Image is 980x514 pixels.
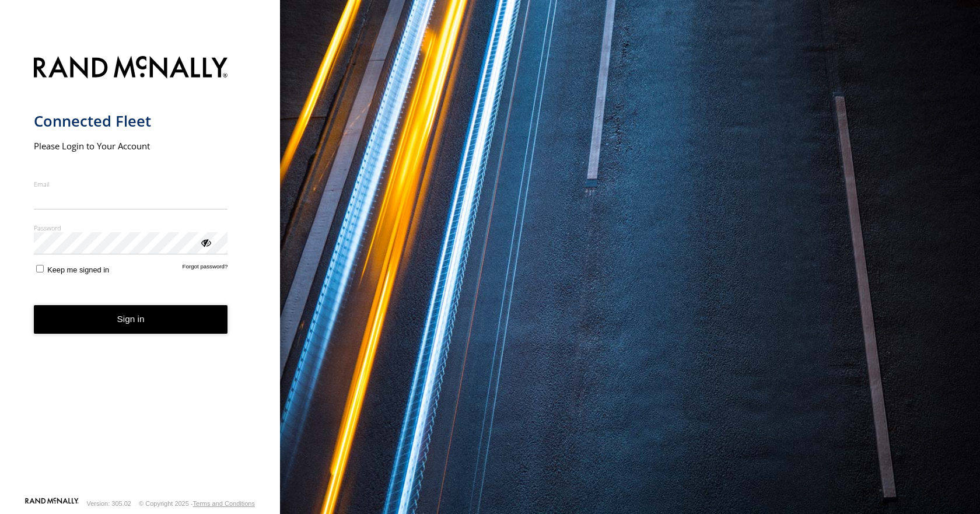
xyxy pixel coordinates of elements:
a: Terms and Conditions [193,500,255,507]
div: Version: 305.02 [87,500,131,507]
form: main [34,49,247,496]
a: Visit our Website [25,498,79,509]
label: Password [34,223,228,232]
span: Keep me signed in [47,265,109,274]
input: Keep me signed in [36,265,44,272]
h1: Connected Fleet [34,111,228,131]
img: Rand McNally [34,54,228,83]
div: © Copyright 2025 - [139,500,255,507]
label: Email [34,180,228,188]
h2: Please Login to Your Account [34,140,228,152]
a: Forgot password? [183,263,228,274]
div: ViewPassword [199,236,211,248]
button: Sign in [34,305,228,334]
